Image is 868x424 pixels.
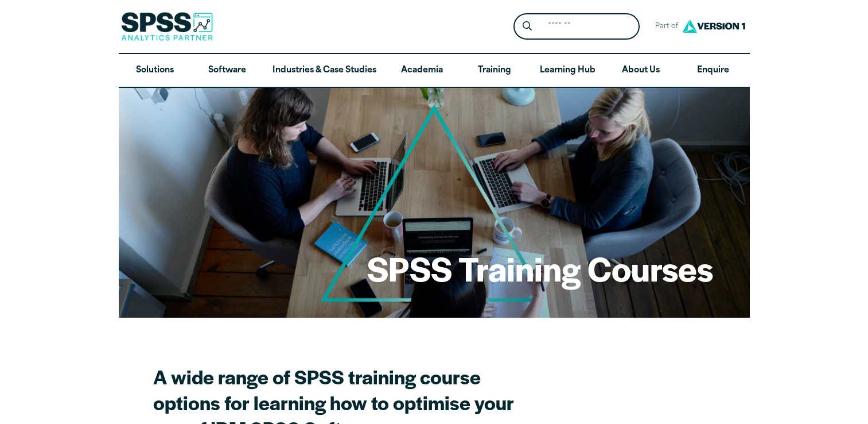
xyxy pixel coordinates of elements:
[649,18,679,35] span: Part of
[458,54,530,87] a: Training
[263,54,386,87] a: Industries & Case Studies
[367,246,713,291] h1: SPSS Training Courses
[119,54,750,87] nav: Desktop version of site main menu
[386,54,458,87] a: Academia
[679,16,748,37] img: Version1 Logo
[513,13,640,40] form: Site Header Search Form
[121,12,213,41] img: SPSS Analytics Partner
[677,54,749,87] a: Enquire
[523,21,532,31] svg: Search magnifying glass icon
[119,54,191,87] a: Solutions
[531,54,605,87] a: Learning Hub
[516,16,538,37] button: Search magnifying glass icon
[191,54,263,87] a: Software
[605,54,677,87] a: About Us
